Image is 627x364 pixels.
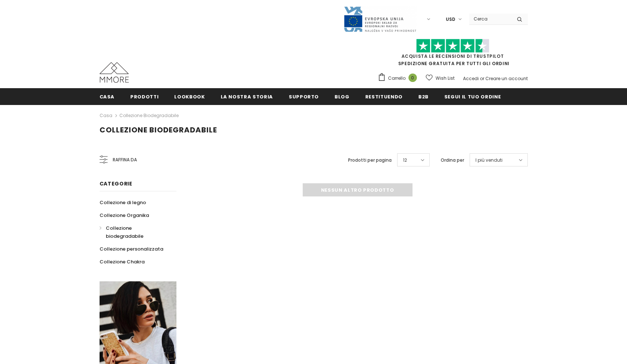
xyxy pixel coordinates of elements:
[469,14,511,24] input: Search Site
[418,93,429,100] span: B2B
[378,42,528,67] span: SPEDIZIONE GRATUITA PER TUTTI GLI ORDINI
[463,75,479,82] a: Accedi
[100,255,145,268] a: Collezione Chakra
[365,93,403,100] span: Restituendo
[100,243,163,255] a: Collezione personalizzata
[119,112,179,119] a: Collezione biodegradabile
[444,93,501,100] span: Segui il tuo ordine
[365,88,403,105] a: Restituendo
[388,75,406,82] span: Carrello
[100,212,149,219] span: Collezione Organika
[100,62,129,83] img: Casi MMORE
[130,88,158,105] a: Prodotti
[106,225,143,240] span: Collezione biodegradabile
[100,125,217,135] span: Collezione biodegradabile
[174,93,205,100] span: Lookbook
[100,199,146,206] span: Collezione di legno
[348,157,392,164] label: Prodotti per pagina
[335,93,350,100] span: Blog
[174,88,205,105] a: Lookbook
[100,180,133,187] span: Categorie
[343,6,417,33] img: Javni Razpis
[100,88,115,105] a: Casa
[418,88,429,105] a: B2B
[436,75,455,82] span: Wish List
[113,156,137,164] span: Raffina da
[289,93,319,100] span: supporto
[408,74,417,82] span: 0
[100,222,168,243] a: Collezione biodegradabile
[426,72,455,85] a: Wish List
[100,258,145,265] span: Collezione Chakra
[416,39,489,53] img: Fidati di Pilot Stars
[378,73,421,84] a: Carrello 0
[444,88,501,105] a: Segui il tuo ordine
[475,157,503,164] span: I più venduti
[402,53,504,59] a: Acquista le recensioni di TrustPilot
[441,157,464,164] label: Ordina per
[446,16,455,23] span: USD
[485,75,528,82] a: Creare un account
[100,93,115,100] span: Casa
[100,245,163,252] span: Collezione personalizzata
[343,16,417,22] a: Javni Razpis
[335,88,350,105] a: Blog
[403,157,407,164] span: 12
[480,75,484,82] span: or
[221,88,273,105] a: La nostra storia
[100,111,112,120] a: Casa
[130,93,158,100] span: Prodotti
[289,88,319,105] a: supporto
[100,196,146,209] a: Collezione di legno
[221,93,273,100] span: La nostra storia
[100,209,149,222] a: Collezione Organika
